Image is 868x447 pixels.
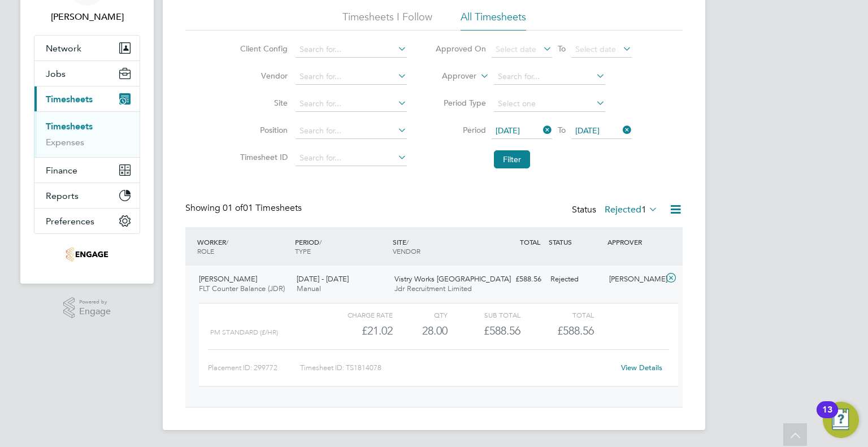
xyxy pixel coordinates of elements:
[822,410,832,424] div: 13
[823,402,859,438] button: Open Resource Center, 13 new notifications
[79,307,111,316] span: Engage
[496,44,536,54] span: Select date
[406,237,409,246] span: /
[605,270,663,289] div: [PERSON_NAME]
[448,322,520,340] div: £588.56
[46,68,66,79] span: Jobs
[46,137,84,147] a: Expenses
[199,274,257,284] span: [PERSON_NAME]
[448,308,520,322] div: Sub Total
[210,328,278,336] span: PM Standard (£/HR)
[297,284,321,293] span: Manual
[34,10,140,24] span: Danielle Harris
[34,86,140,111] button: Timesheets
[546,232,605,252] div: STATUS
[46,216,94,227] span: Preferences
[46,190,79,201] span: Reports
[621,363,662,372] a: View Details
[237,152,288,162] label: Timesheet ID
[237,44,288,54] label: Client Config
[605,204,658,215] label: Rejected
[199,284,285,293] span: FLT Counter Balance (JDR)
[185,202,304,214] div: Showing
[46,94,93,105] span: Timesheets
[34,36,140,60] button: Network
[296,123,407,139] input: Search for...
[641,204,646,215] span: 1
[572,202,660,218] div: Status
[393,246,420,255] span: VENDOR
[435,125,486,135] label: Period
[46,121,93,132] a: Timesheets
[557,324,594,337] span: £588.56
[296,150,407,166] input: Search for...
[520,237,540,246] span: TOTAL
[461,10,526,31] li: All Timesheets
[394,284,472,293] span: Jdr Recruitment Limited
[34,61,140,86] button: Jobs
[320,308,393,322] div: Charge rate
[494,69,605,85] input: Search for...
[208,359,300,377] div: Placement ID: 299772
[575,44,616,54] span: Select date
[605,232,663,252] div: APPROVER
[435,44,486,54] label: Approved On
[34,209,140,233] button: Preferences
[197,246,214,255] span: ROLE
[435,98,486,108] label: Period Type
[575,125,600,136] span: [DATE]
[393,322,448,340] div: 28.00
[223,202,243,214] span: 01 of
[296,96,407,112] input: Search for...
[296,42,407,58] input: Search for...
[520,308,593,322] div: Total
[554,123,569,137] span: To
[34,183,140,208] button: Reports
[223,202,302,214] span: 01 Timesheets
[295,246,311,255] span: TYPE
[237,125,288,135] label: Position
[487,270,546,289] div: £588.56
[79,297,111,307] span: Powered by
[34,245,140,263] a: Go to home page
[494,96,605,112] input: Select one
[296,69,407,85] input: Search for...
[496,125,520,136] span: [DATE]
[292,232,390,261] div: PERIOD
[554,41,569,56] span: To
[63,297,111,319] a: Powered byEngage
[393,308,448,322] div: QTY
[319,237,322,246] span: /
[34,111,140,157] div: Timesheets
[394,274,511,284] span: Vistry Works [GEOGRAPHIC_DATA]
[342,10,432,31] li: Timesheets I Follow
[46,43,81,54] span: Network
[390,232,488,261] div: SITE
[300,359,614,377] div: Timesheet ID: TS1814078
[546,270,605,289] div: Rejected
[494,150,530,168] button: Filter
[237,71,288,81] label: Vendor
[320,322,393,340] div: £21.02
[194,232,292,261] div: WORKER
[226,237,228,246] span: /
[237,98,288,108] label: Site
[426,71,476,82] label: Approver
[34,158,140,183] button: Finance
[46,165,77,176] span: Finance
[66,245,108,263] img: jdr-logo-retina.png
[297,274,349,284] span: [DATE] - [DATE]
